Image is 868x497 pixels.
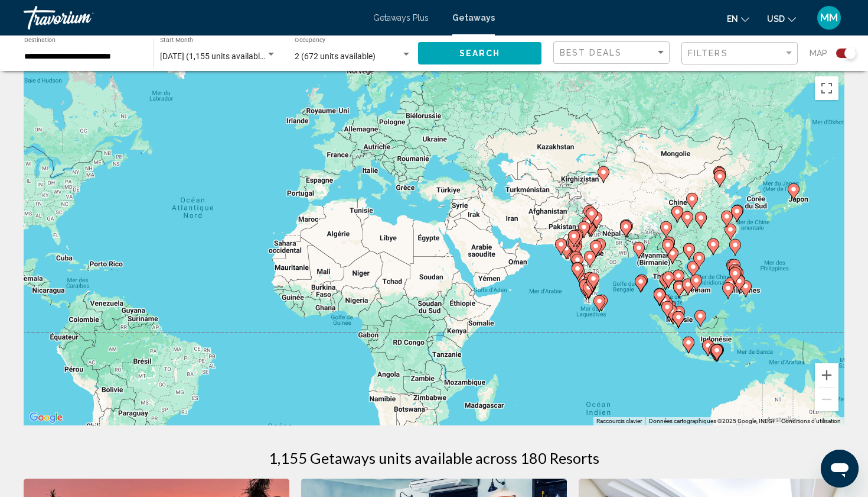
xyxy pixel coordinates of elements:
[815,76,838,100] button: Passer en plein écran
[649,418,774,424] span: Données cartographiques ©2025 Google, INEGI
[767,10,796,27] button: Change currency
[452,13,495,22] a: Getaways
[27,410,66,425] a: Ouvrir cette zone dans Google Maps (dans une nouvelle fenêtre)
[295,51,376,61] span: 2 (672 units available)
[781,418,841,424] a: Conditions d'utilisation
[269,449,599,467] h1: 1,155 Getaways units available across 180 Resorts
[814,5,844,30] button: User Menu
[596,417,642,425] button: Raccourcis clavier
[821,450,859,488] iframe: Bouton de lancement de la fenêtre de messagerie
[418,42,541,64] button: Search
[815,388,838,411] button: Zoom arrière
[160,51,267,61] span: [DATE] (1,155 units available)
[815,363,838,387] button: Zoom avant
[820,12,838,24] span: MM
[727,14,738,24] span: en
[688,49,728,58] span: Filters
[810,45,827,62] span: Map
[459,49,501,59] span: Search
[767,14,785,24] span: USD
[560,48,622,57] span: Best Deals
[24,6,361,30] a: Travorium
[681,41,798,66] button: Filter
[560,48,666,58] mat-select: Sort by
[27,410,66,425] img: Google
[727,10,749,27] button: Change language
[373,13,429,22] a: Getaways Plus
